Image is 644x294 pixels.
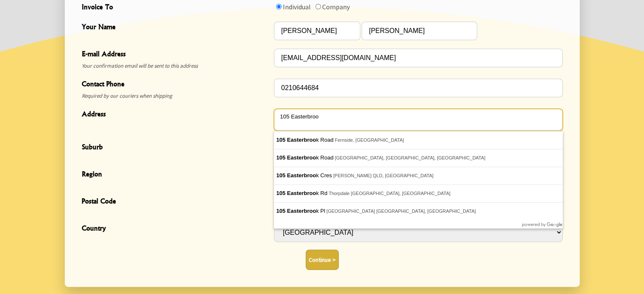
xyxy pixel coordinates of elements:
span: Contact Phone [82,79,270,91]
input: Invoice To [276,4,282,9]
span: Your confirmation email will be sent to this address [82,61,270,71]
span: Postal Code [82,196,270,208]
div: Fernside, [GEOGRAPHIC_DATA] [274,131,563,149]
input: Contact Phone [274,79,563,97]
span: k Road [276,137,334,143]
span: 105 Easterbroo [276,172,316,179]
select: Country [274,223,563,242]
div: Thorpdale [GEOGRAPHIC_DATA], [GEOGRAPHIC_DATA] [274,184,563,202]
div: [GEOGRAPHIC_DATA] [GEOGRAPHIC_DATA], [GEOGRAPHIC_DATA] [274,202,563,220]
span: E-mail Address [82,49,270,61]
span: Address [82,109,270,121]
span: Region [82,169,270,181]
span: Required by our couriers when shipping [82,91,270,101]
span: Your Name [82,22,270,34]
span: 105 [276,137,285,143]
input: E-mail Address [274,49,563,67]
span: 105 Easterbroo [276,208,316,214]
label: Company [322,3,350,11]
div: [GEOGRAPHIC_DATA], [GEOGRAPHIC_DATA], [GEOGRAPHIC_DATA] [274,149,563,167]
textarea: Address [274,109,563,131]
span: Easterbroo [287,137,316,143]
span: Suburb [82,142,270,154]
input: Your Name [362,22,477,40]
span: Country [82,223,270,235]
input: Your Name [274,22,360,40]
span: k Rd [276,190,329,196]
span: k Pl [276,208,326,214]
input: Invoice To [315,4,321,9]
span: 105 Easterbroo [276,190,316,196]
span: Invoice To [82,2,270,14]
span: 105 Easterbroo [276,154,316,161]
span: k Cres [276,172,333,179]
label: Individual [283,3,311,11]
span: k Road [276,154,334,161]
div: [PERSON_NAME] QLD, [GEOGRAPHIC_DATA] [274,167,563,184]
button: Continue > [306,250,339,270]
